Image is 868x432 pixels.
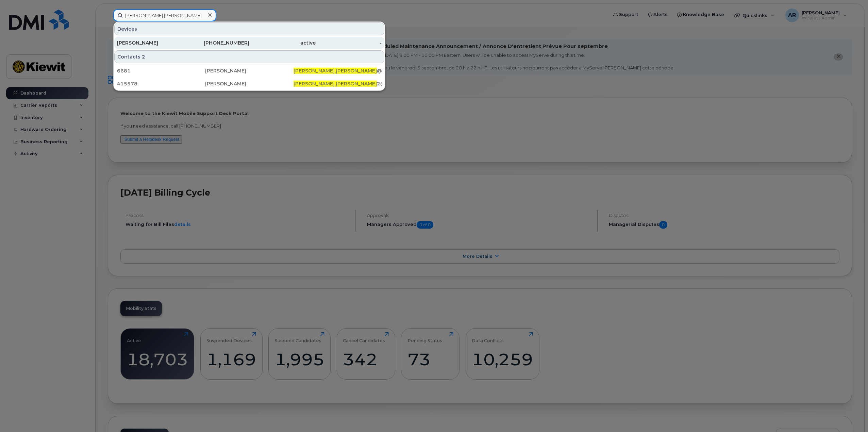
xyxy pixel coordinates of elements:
[117,39,183,46] div: [PERSON_NAME]
[117,80,205,87] div: 415578
[142,53,145,60] span: 2
[205,67,293,74] div: [PERSON_NAME]
[294,68,377,74] span: [PERSON_NAME].[PERSON_NAME]
[294,67,382,74] div: @[PERSON_NAME][DOMAIN_NAME]
[114,37,384,49] a: [PERSON_NAME][PHONE_NUMBER]active-
[294,80,382,87] div: 2@[PERSON_NAME][DOMAIN_NAME]
[205,80,293,87] div: [PERSON_NAME]
[838,402,863,427] iframe: Messenger Launcher
[114,22,384,35] div: Devices
[114,50,384,63] div: Contacts
[114,65,384,77] a: 6681[PERSON_NAME][PERSON_NAME].[PERSON_NAME]@[PERSON_NAME][DOMAIN_NAME]
[114,78,384,90] a: 415578[PERSON_NAME][PERSON_NAME].[PERSON_NAME]2@[PERSON_NAME][DOMAIN_NAME]
[117,67,205,74] div: 6681
[316,39,382,46] div: -
[183,39,250,46] div: [PHONE_NUMBER]
[249,39,316,46] div: active
[294,81,377,87] span: [PERSON_NAME].[PERSON_NAME]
